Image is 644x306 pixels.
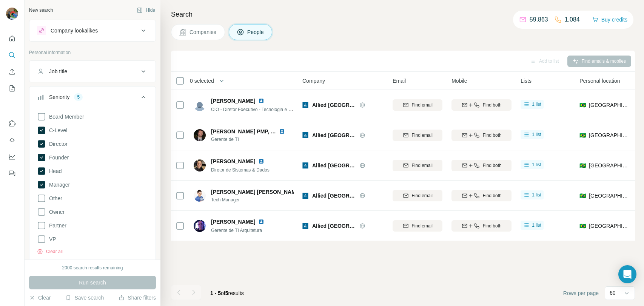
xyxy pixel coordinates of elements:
button: Seniority5 [29,88,156,109]
button: Search [6,48,18,62]
img: LinkedIn logo [258,158,264,164]
span: [PERSON_NAME] PMP, CSM [211,128,282,134]
span: 1 list [532,161,541,168]
span: C-Level [46,127,67,134]
img: Avatar [6,8,18,20]
img: LinkedIn logo [258,219,264,225]
span: Company [302,77,325,85]
button: Job title [29,62,156,80]
span: 0 selected [190,77,214,85]
button: Find both [451,220,512,232]
button: Feedback [6,167,18,180]
img: Logo of Allied Brasil [302,223,308,229]
button: My lists [6,82,18,95]
img: Logo of Allied Brasil [302,102,308,108]
div: 5 [74,94,83,100]
button: Clear [29,294,51,301]
span: Allied [GEOGRAPHIC_DATA] [312,192,356,199]
button: Find both [451,160,512,171]
span: [PERSON_NAME] [211,158,255,165]
span: [PERSON_NAME] [PERSON_NAME] [211,188,301,196]
span: Find both [483,102,502,108]
button: Clear all [37,248,63,255]
span: Partner [46,222,66,229]
button: Find email [393,190,442,201]
span: Personal location [579,77,620,85]
span: Director [46,140,68,148]
span: Gerente de TI Arquitetura [211,228,262,233]
span: VP [46,235,56,243]
div: New search [29,7,53,14]
span: Other [46,195,62,202]
span: results [210,290,244,296]
span: 1 list [532,192,541,198]
span: Board Member [46,113,84,121]
p: 60 [610,289,616,297]
span: [GEOGRAPHIC_DATA] [589,162,629,169]
h4: Search [171,9,635,20]
img: Avatar [194,220,206,232]
span: Mobile [451,77,467,85]
button: Find email [393,160,442,171]
button: Use Surfe on LinkedIn [6,117,18,130]
span: [PERSON_NAME] [211,97,255,105]
button: Buy credits [592,14,627,25]
img: Logo of Allied Brasil [302,162,308,168]
span: [GEOGRAPHIC_DATA] [589,222,629,230]
p: Personal information [29,49,156,56]
span: Find email [412,192,433,199]
span: 5 [225,290,228,296]
p: 1,084 [565,15,580,24]
button: Find both [451,99,512,111]
span: Find email [412,132,433,139]
button: Share filters [119,294,156,301]
span: of [221,290,225,296]
span: People [247,28,265,36]
span: Manager [46,181,70,189]
span: [GEOGRAPHIC_DATA] [589,192,629,199]
button: Find both [451,190,512,201]
span: Rows per page [563,289,599,297]
span: [GEOGRAPHIC_DATA] [589,131,629,139]
span: [PERSON_NAME] [211,218,255,226]
span: 1 list [532,101,541,108]
span: Find email [412,102,433,108]
img: Logo of Allied Brasil [302,193,308,199]
span: Head [46,167,62,175]
img: Avatar [194,190,206,202]
span: Find both [483,223,502,229]
span: Tech Manager [211,196,294,203]
img: Logo of Allied Brasil [302,132,308,138]
img: LinkedIn logo [258,98,264,104]
span: 🇧🇷 [579,222,586,230]
span: Allied [GEOGRAPHIC_DATA] [312,222,356,230]
span: Email [393,77,406,85]
span: Find both [483,162,502,169]
button: Dashboard [6,150,18,164]
button: Save search [65,294,104,301]
span: 🇧🇷 [579,162,586,169]
span: Find both [483,192,502,199]
div: 2000 search results remaining [62,264,123,271]
button: Find both [451,130,512,141]
span: CIO - Diretor Executivo - Tecnologia e Digital [211,106,301,112]
span: Owner [46,208,65,216]
button: Quick start [6,32,18,45]
img: Avatar [194,159,206,172]
span: Allied [GEOGRAPHIC_DATA] [312,162,356,169]
div: Seniority [49,93,69,101]
img: Avatar [194,129,206,141]
img: Avatar [194,99,206,111]
span: 1 list [532,222,541,229]
span: 1 - 5 [210,290,221,296]
span: Find email [412,223,433,229]
button: Find email [393,220,442,232]
span: 🇧🇷 [579,131,586,139]
span: Find email [412,162,433,169]
span: [GEOGRAPHIC_DATA] [589,101,629,109]
span: 🇧🇷 [579,192,586,199]
button: Enrich CSV [6,65,18,79]
span: Find both [483,132,502,139]
span: Companies [190,28,217,36]
span: Allied [GEOGRAPHIC_DATA] [312,131,356,139]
